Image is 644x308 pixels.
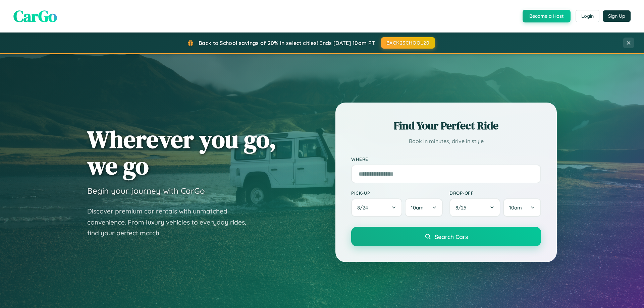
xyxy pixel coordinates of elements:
span: Back to School savings of 20% in select cities! Ends [DATE] 10am PT. [199,40,376,46]
span: 8 / 25 [455,204,470,211]
span: CarGo [13,5,57,27]
label: Where [351,156,541,162]
button: 10am [503,198,541,217]
span: 10am [509,204,522,211]
button: Search Cars [351,227,541,246]
span: 10am [411,204,424,211]
p: Discover premium car rentals with unmatched convenience. From luxury vehicles to everyday rides, ... [87,206,255,239]
button: Sign Up [603,10,631,22]
label: Drop-off [449,190,541,196]
p: Book in minutes, drive in style [351,136,541,146]
button: Become a Host [523,10,571,22]
h1: Wherever you go, we go [87,126,276,179]
label: Pick-up [351,190,443,196]
h3: Begin your journey with CarGo [87,186,205,196]
button: Login [576,10,599,22]
span: 8 / 24 [357,204,371,211]
button: 8/24 [351,198,402,217]
h2: Find Your Perfect Ride [351,118,541,133]
button: BACK2SCHOOL20 [381,37,435,49]
button: 8/25 [449,198,500,217]
span: Search Cars [435,233,468,240]
button: 10am [405,198,443,217]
